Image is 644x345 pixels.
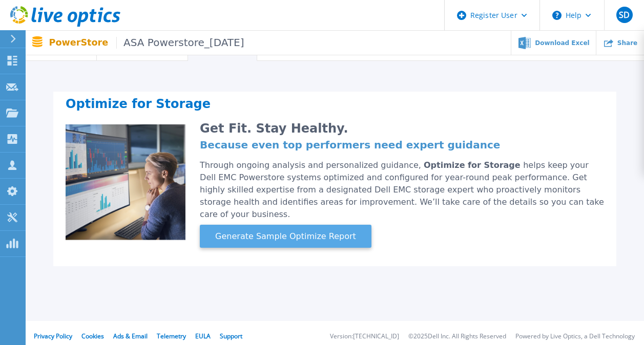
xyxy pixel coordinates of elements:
[330,333,399,340] li: Version: [TECHNICAL_ID]
[66,124,185,241] img: Optimize Promo
[34,332,72,340] a: Privacy Policy
[211,230,360,243] span: Generate Sample Optimize Report
[66,100,604,112] h2: Optimize for Storage
[200,225,371,248] button: Generate Sample Optimize Report
[200,141,604,149] h4: Because even top performers need expert guidance
[157,332,186,340] a: Telemetry
[619,11,630,19] span: SD
[515,333,635,340] li: Powered by Live Optics, a Dell Technology
[424,160,523,170] span: Optimize for Storage
[408,333,506,340] li: © 2025 Dell Inc. All Rights Reserved
[195,332,211,340] a: EULA
[81,332,104,340] a: Cookies
[220,332,242,340] a: Support
[535,40,589,46] span: Download Excel
[49,37,244,49] p: PowerStore
[200,124,604,133] h2: Get Fit. Stay Healthy.
[200,159,604,221] div: Through ongoing analysis and personalized guidance, helps keep your Dell EMC Powerstore systems o...
[113,332,148,340] a: Ads & Email
[116,37,244,49] span: ASA Powerstore_[DATE]
[617,40,637,46] span: Share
